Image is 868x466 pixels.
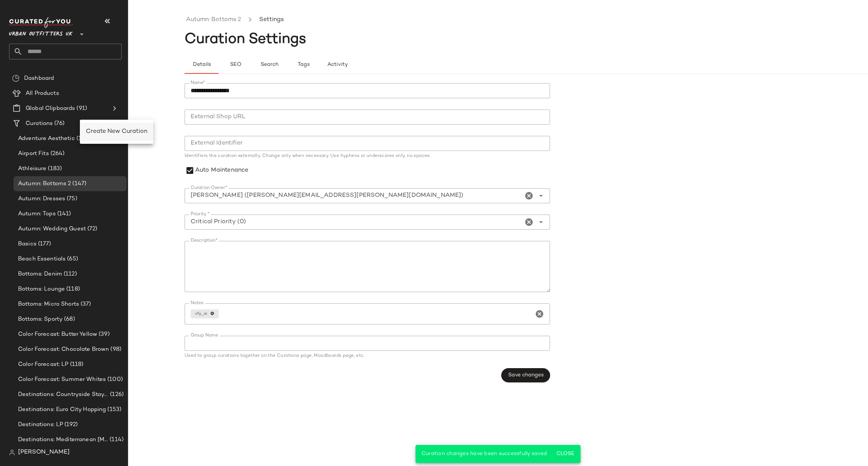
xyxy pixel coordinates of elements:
i: Open [536,218,546,227]
img: cfy_white_logo.C9jOOHJF.svg [9,17,73,28]
span: Bottoms: Sporty [18,315,63,324]
span: Autumn: Bottoms 2 [18,180,71,188]
span: Destinations: Mediterranean [MEDICAL_DATA] [18,436,108,444]
a: Autumn: Bottoms 2 [186,15,241,25]
span: (264) [49,149,65,158]
span: Color Forecast: Summer Whites [18,375,106,384]
span: (192) [63,420,78,429]
button: Close [553,447,578,461]
img: svg%3e [9,449,15,455]
span: (76) [53,119,64,128]
i: Clear Curation Owner* [524,191,533,200]
span: Save changes [508,372,544,378]
span: Autumn: Dresses [18,195,65,203]
span: Activity [327,62,347,68]
span: (37) [79,300,91,309]
span: All Products [26,89,59,98]
span: Search [260,62,278,68]
span: (118) [65,285,80,294]
span: [PERSON_NAME] [18,448,70,457]
span: Color Forecast: LP [18,360,69,369]
span: Bottoms: Denim [18,270,62,279]
label: Auto Maintenance [195,162,248,179]
span: Curation Settings [185,32,306,47]
span: (177) [37,240,51,248]
span: Tags [297,62,309,68]
img: svg%3e [12,75,20,82]
span: (72) [86,225,98,233]
span: (147) [71,180,86,188]
span: (100) [106,375,123,384]
span: Destinations: Euro City Hopping [18,405,106,414]
div: Used to group curations together on the Curations page, Moodboards page, etc. [185,354,550,358]
i: Clear Priority * [524,218,533,227]
span: Dashboard [24,74,54,83]
span: Urban Outfitters UK [9,26,73,39]
div: Identifiers the curation externally. Change only when necessary. Use hyphens or underscores only,... [185,154,550,158]
span: Curations [26,119,53,128]
span: Autumn: Wedding Guest [18,225,86,233]
span: Autumn: Tops [18,210,56,218]
span: (141) [56,210,71,218]
span: Bottoms: Micro Shorts [18,300,79,309]
span: SEO [229,62,241,68]
span: Color Forecast: Chocolate Brown [18,345,109,354]
span: Global Clipboards [26,104,75,113]
span: (65) [66,255,78,263]
span: Details [192,62,211,68]
span: Close [556,451,575,457]
span: Adventure Aesthetic [18,134,75,143]
span: (39) [97,330,110,339]
span: cfy_ai [195,311,210,317]
span: (114) [108,436,124,444]
i: Clear Notes [535,309,544,318]
span: Color Forecast: Butter Yellow [18,330,97,339]
span: (126) [108,390,124,399]
span: (118) [69,360,84,369]
span: Curation changes have been successfully saved [422,451,547,457]
span: Bottoms: Lounge [18,285,65,294]
span: (75) [65,195,77,203]
span: Basics [18,240,37,248]
span: Airport Fits [18,149,49,158]
button: Save changes [501,368,550,382]
span: Athleisure [18,164,46,173]
span: (183) [46,164,62,173]
span: (112) [62,270,77,279]
span: (98) [109,345,121,354]
span: Destinations: Countryside Staycation [18,390,108,399]
i: Open [536,191,546,200]
span: Beach Essentials [18,255,66,263]
span: Destinations: LP [18,420,63,429]
span: (91) [75,104,87,113]
span: (168) [75,134,90,143]
span: (68) [63,315,75,324]
li: Settings [258,15,285,25]
span: (153) [106,405,121,414]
